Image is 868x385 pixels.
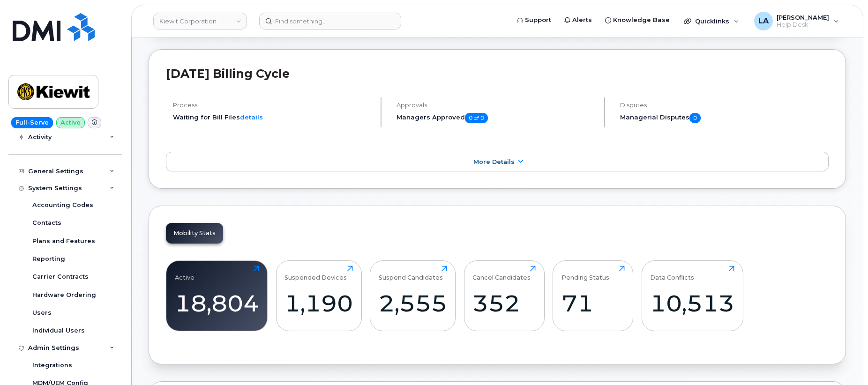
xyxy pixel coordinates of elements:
a: Suspended Devices1,190 [284,266,353,326]
span: Support [525,15,551,25]
div: 10,513 [650,289,734,317]
div: 2,555 [379,289,447,317]
a: Data Conflicts10,513 [650,266,734,326]
li: Waiting for Bill Files [173,113,373,122]
input: Find something... [259,13,401,30]
h5: Managerial Disputes [620,113,829,123]
div: Pending Status [561,266,609,281]
span: Help Desk [777,21,829,29]
div: 352 [472,289,536,317]
span: More Details [473,158,515,165]
h5: Managers Approved [397,113,596,123]
div: Cancel Candidates [472,266,531,281]
div: Active [175,266,195,281]
iframe: Messenger Launcher [827,344,861,378]
h2: [DATE] Billing Cycle [166,67,829,81]
a: Alerts [558,11,599,30]
a: Active18,804 [175,266,259,326]
div: 18,804 [175,289,259,317]
span: LA [758,15,769,27]
a: Kiewit Corporation [153,13,247,30]
div: Quicklinks [677,12,746,30]
span: Alerts [572,15,592,25]
a: Cancel Candidates352 [472,266,536,326]
a: details [240,113,263,121]
div: Suspended Devices [284,266,347,281]
span: Quicklinks [695,17,729,25]
h4: Disputes [620,102,829,109]
div: 1,190 [284,289,353,317]
div: Suspend Candidates [379,266,443,281]
div: Lanette Aparicio [748,12,846,30]
span: 0 [689,113,701,123]
a: Suspend Candidates2,555 [379,266,447,326]
span: 0 of 0 [465,113,488,123]
a: Support [510,11,558,30]
h4: Process [173,102,373,109]
a: Pending Status71 [561,266,625,326]
a: Knowledge Base [599,11,676,30]
h4: Approvals [397,102,596,109]
div: Data Conflicts [650,266,694,281]
span: Knowledge Base [613,15,670,25]
span: [PERSON_NAME] [777,14,829,21]
div: 71 [561,289,625,317]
